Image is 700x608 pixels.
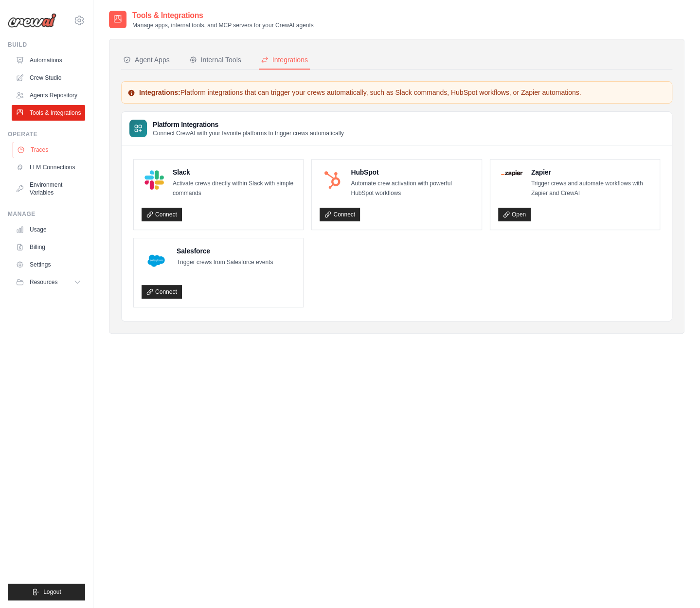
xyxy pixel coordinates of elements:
[12,239,85,255] a: Billing
[132,21,314,29] p: Manage apps, internal tools, and MCP servers for your CrewAI agents
[351,179,473,198] p: Automate crew activation with powerful HubSpot workflows
[177,246,273,256] h4: Salesforce
[12,53,85,68] a: Automations
[323,170,342,190] img: HubSpot Logo
[320,208,360,221] a: Connect
[189,55,241,65] div: Internal Tools
[144,170,164,190] img: Slack Logo
[173,167,295,177] h4: Slack
[8,130,85,138] div: Operate
[8,13,56,28] img: Logo
[121,51,172,70] button: Agent Apps
[501,170,522,176] img: Zapier Logo
[531,167,652,177] h4: Zapier
[261,55,308,65] div: Integrations
[153,120,344,129] h3: Platform Integrations
[8,210,85,218] div: Manage
[187,51,243,70] button: Internal Tools
[12,257,85,272] a: Settings
[30,278,57,286] span: Resources
[12,177,85,200] a: Environment Variables
[12,70,85,86] a: Crew Studio
[12,222,85,237] a: Usage
[12,105,85,121] a: Tools & Integrations
[173,179,295,198] p: Activate crews directly within Slack with simple commands
[12,160,85,175] a: LLM Connections
[123,55,170,65] div: Agent Apps
[12,88,85,103] a: Agents Repository
[8,41,85,49] div: Build
[43,588,61,596] span: Logout
[127,88,666,97] p: Platform integrations that can trigger your crews automatically, such as Slack commands, HubSpot ...
[498,208,531,221] a: Open
[144,249,168,272] img: Salesforce Logo
[351,167,473,177] h4: HubSpot
[13,142,86,158] a: Traces
[139,89,180,96] strong: Integrations:
[259,51,310,70] button: Integrations
[12,274,85,290] button: Resources
[177,258,273,268] p: Trigger crews from Salesforce events
[132,10,314,21] h2: Tools & Integrations
[142,285,182,299] a: Connect
[531,179,652,198] p: Trigger crews and automate workflows with Zapier and CrewAI
[142,208,182,221] a: Connect
[8,584,85,600] button: Logout
[153,129,344,137] p: Connect CrewAI with your favorite platforms to trigger crews automatically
